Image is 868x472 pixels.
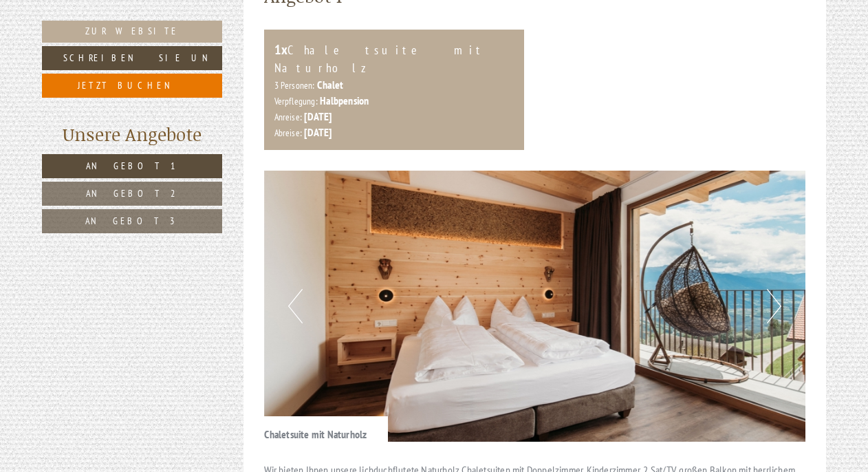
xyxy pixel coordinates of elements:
[42,46,222,70] a: Schreiben Sie uns
[767,289,781,323] button: Next
[274,79,315,92] small: 3 Personen:
[274,41,287,58] b: 1x
[42,74,222,98] a: Jetzt buchen
[264,416,388,442] div: Chaletsuite mit Naturholz
[274,111,303,123] small: Anreise:
[304,109,332,123] b: [DATE]
[274,127,303,139] small: Abreise:
[317,78,343,92] b: Chalet
[42,122,222,147] div: Unsere Angebote
[288,289,303,323] button: Previous
[264,171,806,442] img: image
[42,21,222,43] a: Zur Website
[274,40,514,77] div: Chaletsuite mit Naturholz
[304,125,332,139] b: [DATE]
[86,160,178,172] span: Angebot 1
[85,215,179,227] span: Angebot 3
[320,94,369,107] b: Halbpension
[86,187,178,200] span: Angebot 2
[274,95,318,107] small: Verpflegung:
